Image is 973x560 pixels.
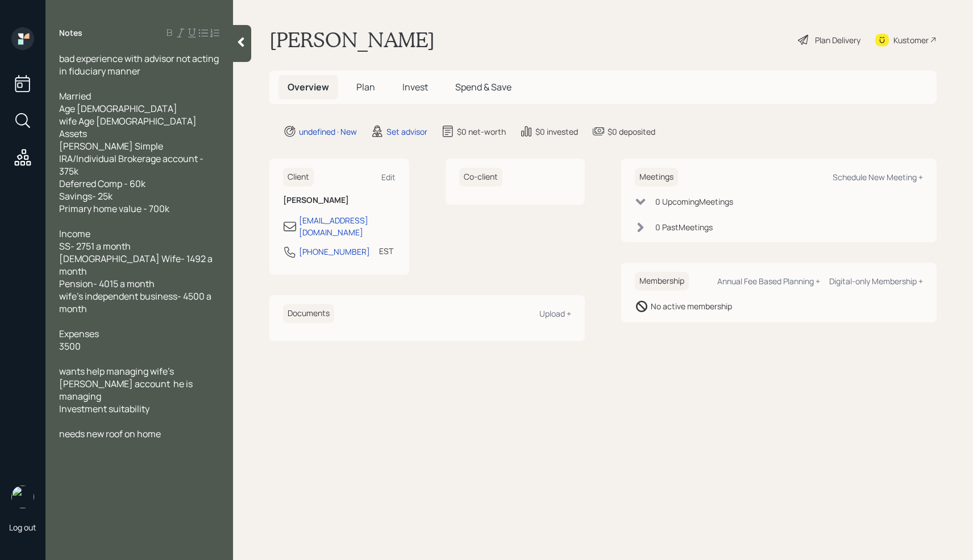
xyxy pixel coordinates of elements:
h6: Co-client [459,168,502,186]
span: Assets [59,127,87,140]
span: [PERSON_NAME] Simple IRA/Individual Brokerage account - 375k [59,140,205,177]
span: needs new roof on home [59,428,161,440]
div: Set advisor [386,126,427,138]
span: wife's independent business- 4500 a month [59,290,213,315]
div: Upload + [539,308,571,319]
div: $0 net-worth [457,126,506,138]
div: 0 Upcoming Meeting s [655,196,733,208]
span: Plan [356,81,375,93]
div: 0 Past Meeting s [655,221,713,233]
div: Log out [9,522,36,533]
span: Income [59,227,90,240]
span: Overview [288,81,329,93]
label: Notes [59,27,82,39]
div: $0 invested [535,126,578,138]
span: wife Age [DEMOGRAPHIC_DATA] [59,115,197,127]
span: Savings- 25k [59,190,113,202]
span: 3500 [59,340,81,352]
span: Primary home value - 700k [59,202,169,215]
div: No active membership [651,300,732,312]
span: Spend & Save [455,81,512,93]
div: Annual Fee Based Planning + [717,276,820,287]
span: SS- 2751 a month [59,240,131,252]
span: Expenses [59,327,99,340]
h6: Client [283,168,314,186]
h1: [PERSON_NAME] [269,27,435,52]
div: [PHONE_NUMBER] [299,246,370,258]
h6: Meetings [635,168,678,186]
span: bad experience with advisor not acting in fiduciary manner [59,52,221,77]
div: undefined · New [299,126,357,138]
div: EST [379,245,393,257]
span: Age [DEMOGRAPHIC_DATA] [59,102,177,115]
div: Schedule New Meeting + [833,172,923,182]
span: [DEMOGRAPHIC_DATA] Wife- 1492 a month [59,252,214,277]
div: Plan Delivery [815,34,860,46]
div: $0 deposited [608,126,655,138]
img: retirable_logo.png [11,486,34,508]
span: Deferred Comp - 60k [59,177,145,190]
span: Invest [402,81,428,93]
span: Married [59,90,91,102]
div: [EMAIL_ADDRESS][DOMAIN_NAME] [299,214,396,238]
span: wants help managing wife's [PERSON_NAME] account he is managing [59,365,194,403]
h6: Documents [283,304,334,323]
h6: Membership [635,272,689,291]
span: Pension- 4015 a month [59,277,155,290]
h6: [PERSON_NAME] [283,196,396,205]
span: Investment suitability [59,403,149,415]
div: Digital-only Membership + [829,276,923,287]
div: Edit [381,172,396,182]
div: Kustomer [893,34,929,46]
